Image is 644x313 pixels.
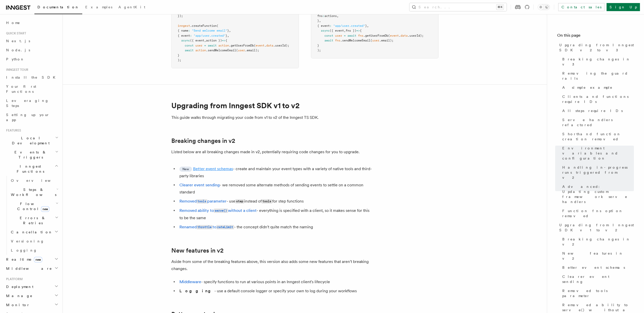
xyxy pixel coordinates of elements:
span: Node.js [6,48,30,52]
span: fns [335,39,340,42]
span: Inngest tour [4,68,28,72]
a: Breaking changes in v2 [171,137,235,144]
a: Better event schemas [193,166,233,171]
span: "Send welcome email" [192,29,227,32]
li: - everything is specified with a client, so it makes sense for this to be the same [178,207,374,221]
span: ( [370,39,372,42]
span: Errors & Retries [9,215,55,226]
a: New features in v2 [560,249,634,263]
span: Manage [4,293,33,298]
a: Leveraging Steps [4,96,59,110]
button: Errors & Retries [9,213,59,228]
div: Inngest Functions [4,176,59,255]
span: .getUserFromDb [363,34,388,37]
span: Local Development [4,136,55,146]
button: Realtimenew [4,255,59,264]
span: Logging [11,248,37,252]
span: .sendWelcomeEmail [340,39,370,42]
a: Your first Functions [4,82,59,96]
span: . [264,44,266,47]
span: Handling in-progress runs triggered from v2 [562,165,634,180]
span: .email); [379,39,393,42]
strong: Logging [179,288,214,293]
span: AgentKit [118,5,145,9]
span: Cancellation [9,230,53,235]
span: { [225,39,227,42]
h4: On this page [557,32,634,40]
a: Home [4,18,59,27]
span: : [188,29,190,32]
li: - create and maintain your event types with a variety of native tools and third-party libraries [178,162,374,180]
span: Serve handlers refactored [562,117,634,127]
button: Deployment [4,282,59,291]
a: Versioning [9,237,59,246]
a: RenamedthrottletorateLimit [179,225,234,229]
span: Deployment [4,284,33,289]
p: Aside from some of the breaking features above, this version also adds some new features that are... [171,258,374,272]
a: Removed ability toserve()without a client [179,208,257,213]
a: Breaking changes in v3 [560,55,634,69]
a: AgentKit [115,2,148,14]
a: Overview [9,176,59,185]
span: ({ event [330,29,344,32]
kbd: ⌘K [496,5,504,10]
span: Quick start [4,31,26,35]
span: Setting up your app [6,113,50,122]
span: New [182,167,189,171]
span: actions [324,14,337,18]
span: new [41,206,49,212]
span: Your first Functions [6,84,36,94]
span: } [317,19,319,23]
span: }); [178,14,183,18]
span: Removed tools parameter [562,288,634,298]
span: Shorthand function creation removed [562,131,634,142]
span: await [185,49,194,52]
button: Steps & Workflows [9,185,59,199]
li: - use instead of for step functions [178,198,374,205]
span: Examples [85,5,112,9]
span: , [337,14,339,18]
code: tools [262,199,272,204]
button: Manage [4,291,59,300]
span: Overview [11,178,63,183]
a: Clients and functions require IDs [560,92,634,106]
a: Clearer event sending [560,272,634,286]
span: => [222,39,225,42]
span: Install the SDK [6,75,58,79]
a: Handling in-progress runs triggered from v2 [560,163,634,182]
span: Clearer event sending [562,274,634,284]
span: Better event schemas [562,265,625,270]
span: Versioning [11,239,44,243]
span: await [324,39,333,42]
span: Home [6,20,20,25]
a: New features in v2 [171,247,223,254]
span: { event [178,34,190,37]
span: .createFunction [190,24,217,28]
button: Local Development [4,133,59,148]
span: fns [317,14,323,18]
span: : [323,14,324,18]
span: await [208,44,217,47]
span: Environment variables and configuration [562,146,634,161]
span: All steps require IDs [562,108,623,113]
a: Removing the guard rails [560,69,634,83]
a: Logging [9,246,59,255]
span: new [34,257,42,262]
span: Steps & Workflows [9,187,56,197]
li: - use a default console logger or specify your own to log during your workflows [178,287,374,295]
span: Upgrading from Inngest SDK v1 to v2 [559,222,634,233]
span: Platform [4,277,23,281]
span: New features in v2 [562,251,634,261]
span: A simple example [562,85,613,90]
button: Inngest Functions [4,162,59,176]
a: Sign Up [607,3,640,11]
button: Toggle dark mode [538,4,550,10]
span: action [195,49,206,52]
span: Clients and functions require IDs [562,94,634,104]
a: Install the SDK [4,73,59,82]
span: Function fns option removed [562,208,634,218]
h1: Upgrading from Inngest SDK v1 to v2 [171,101,374,110]
a: Breaking changes in v2 [560,235,634,249]
a: Serve handlers refactored [560,115,634,129]
a: Python [4,55,59,64]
